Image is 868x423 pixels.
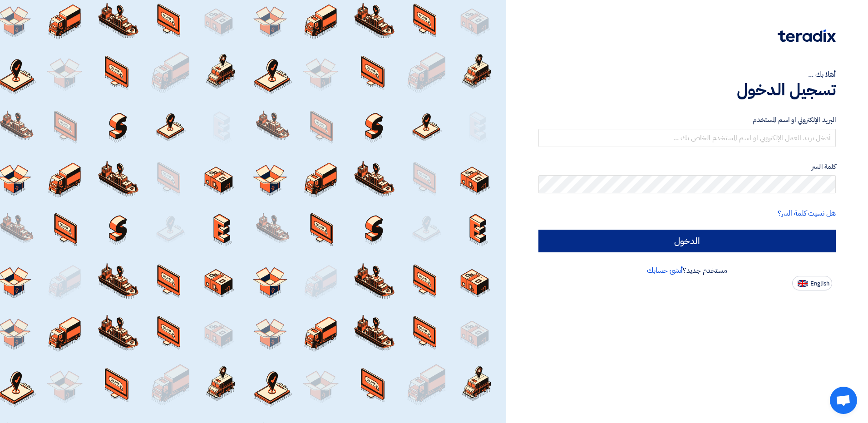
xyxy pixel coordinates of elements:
[810,280,829,287] span: English
[538,69,836,80] div: أهلا بك ...
[792,276,832,290] button: English
[538,265,836,276] div: مستخدم جديد؟
[778,30,836,42] img: Teradix logo
[538,162,836,172] label: كلمة السر
[538,115,836,125] label: البريد الإلكتروني او اسم المستخدم
[830,387,857,414] a: Open chat
[647,265,683,276] a: أنشئ حسابك
[538,230,836,252] input: الدخول
[538,80,836,100] h1: تسجيل الدخول
[538,129,836,147] input: أدخل بريد العمل الإلكتروني او اسم المستخدم الخاص بك ...
[778,208,836,219] a: هل نسيت كلمة السر؟
[798,280,808,287] img: en-US.png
